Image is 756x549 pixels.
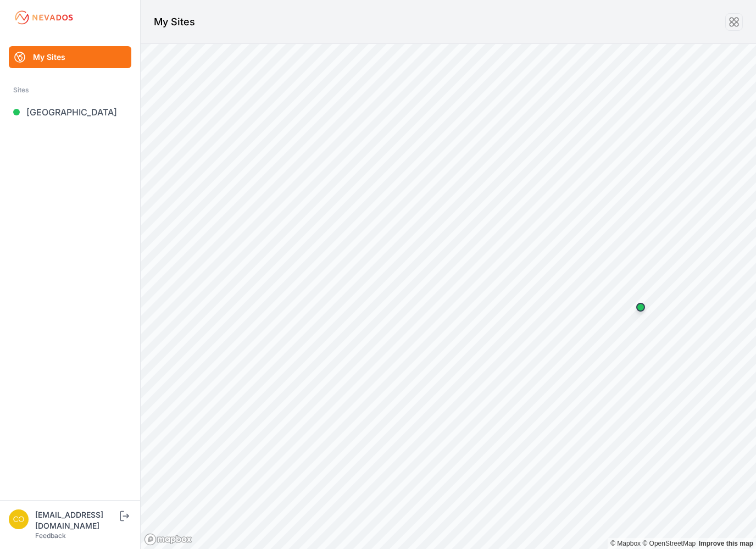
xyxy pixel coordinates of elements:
a: My Sites [9,46,131,68]
a: OpenStreetMap [642,540,696,547]
a: Mapbox [610,540,641,547]
a: [GEOGRAPHIC_DATA] [9,101,131,123]
a: Mapbox logo [144,533,192,546]
h1: My Sites [154,14,195,30]
div: Sites [13,84,127,97]
div: [EMAIL_ADDRESS][DOMAIN_NAME] [35,509,118,531]
img: Nevados [13,9,75,26]
div: Map marker [630,296,652,318]
a: Map feedback [699,540,753,547]
canvas: Map [141,44,756,549]
img: controlroomoperator@invenergy.com [9,509,29,529]
a: Feedback [35,531,66,540]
